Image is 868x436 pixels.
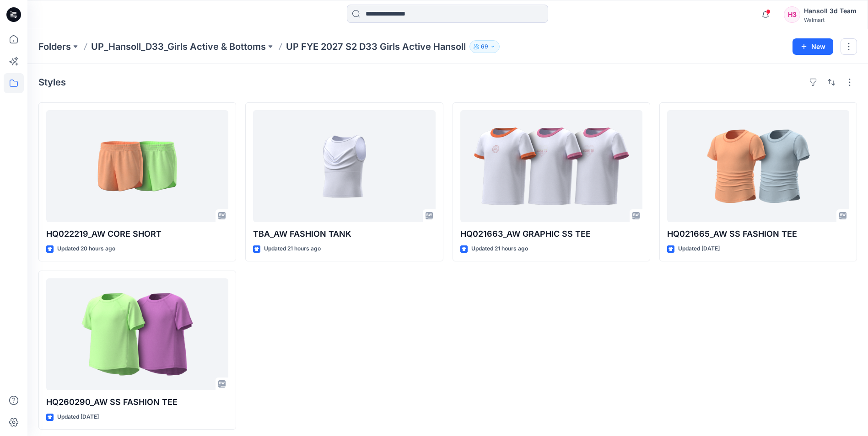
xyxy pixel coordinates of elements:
[481,42,488,52] p: 69
[460,110,642,222] a: HQ021663_AW GRAPHIC SS TEE
[46,396,228,409] p: HQ260290_AW SS FASHION TEE
[253,228,435,240] p: TBA_AW FASHION TANK
[667,110,849,222] a: HQ021665_AW SS FASHION TEE
[793,38,833,55] button: New
[678,244,720,254] p: Updated [DATE]
[57,412,99,422] p: Updated [DATE]
[460,228,642,240] p: HQ021663_AW GRAPHIC SS TEE
[46,228,228,240] p: HQ022219_AW CORE SHORT
[804,5,857,16] div: Hansoll 3d Team
[667,228,849,240] p: HQ021665_AW SS FASHION TEE
[46,110,228,222] a: HQ022219_AW CORE SHORT
[46,278,228,390] a: HQ260290_AW SS FASHION TEE
[57,244,115,254] p: Updated 20 hours ago
[91,40,266,53] a: UP_Hansoll_D33_Girls Active & Bottoms
[471,244,528,254] p: Updated 21 hours ago
[38,77,66,88] h4: Styles
[469,40,500,53] button: 69
[784,6,800,23] div: H3
[286,40,466,53] p: UP FYE 2027 S2 D33 Girls Active Hansoll
[253,110,435,222] a: TBA_AW FASHION TANK
[38,40,71,53] a: Folders
[264,244,321,254] p: Updated 21 hours ago
[804,16,857,23] div: Walmart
